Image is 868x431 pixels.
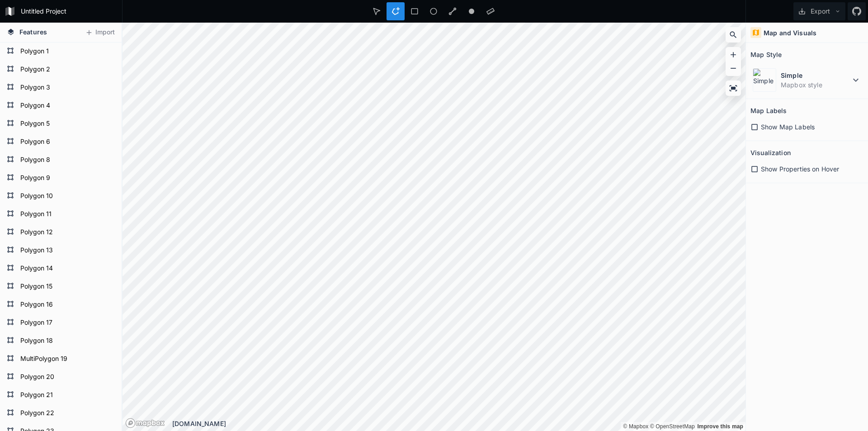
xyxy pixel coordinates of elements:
h4: Map and Visuals [764,28,816,38]
a: Mapbox logo [125,418,165,428]
dd: Mapbox style [781,80,850,90]
a: Map feedback [697,423,743,430]
h2: Visualization [750,146,791,160]
h2: Map Style [750,47,782,62]
button: Export [793,2,845,20]
h2: Map Labels [750,104,787,118]
a: OpenStreetMap [650,423,695,430]
img: Simple [753,68,776,92]
span: Show Properties on Hover [761,164,839,174]
dt: Simple [781,71,850,80]
button: Import [80,25,119,40]
div: [DOMAIN_NAME] [172,419,745,428]
span: Show Map Labels [761,122,815,132]
span: Features [19,27,47,37]
a: Mapbox [623,423,648,430]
